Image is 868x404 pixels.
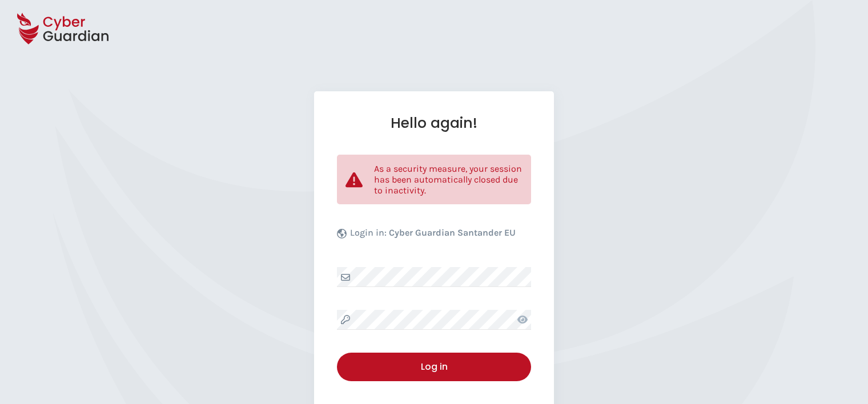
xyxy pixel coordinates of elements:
[389,227,516,238] b: Cyber Guardian Santander EU
[337,353,531,381] button: Log in
[345,360,523,374] div: Log in
[337,114,531,132] h1: Hello again!
[350,227,516,244] p: Login in:
[374,163,523,196] p: As a security measure, your session has been automatically closed due to inactivity.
